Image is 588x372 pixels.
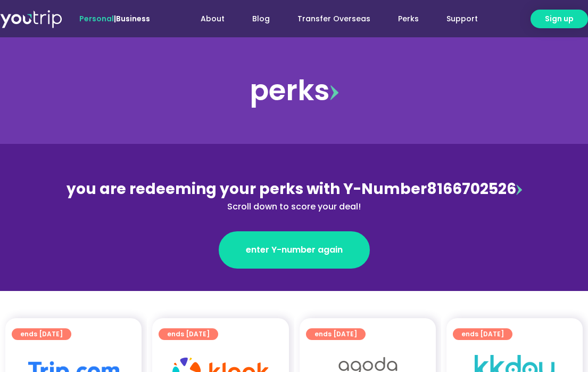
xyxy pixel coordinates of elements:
nav: Menu [176,9,492,29]
a: Perks [384,9,433,29]
span: ends [DATE] [314,328,357,340]
span: ends [DATE] [461,328,504,340]
span: Personal [79,13,114,24]
a: ends [DATE] [159,328,218,340]
a: ends [DATE] [306,328,366,340]
a: Business [116,13,150,24]
a: Blog [238,9,284,29]
span: you are redeeming your perks with Y-Number [67,179,427,199]
a: ends [DATE] [12,328,71,340]
a: Sign up [531,10,588,28]
a: enter Y-number again [219,231,370,269]
a: Support [433,9,492,29]
span: Sign up [545,13,574,25]
a: Transfer Overseas [284,9,384,29]
div: Scroll down to score your deal! [63,200,525,213]
a: About [187,9,238,29]
span: | [79,13,150,24]
span: ends [DATE] [167,328,210,340]
span: enter Y-number again [246,244,343,256]
a: ends [DATE] [453,328,512,340]
div: 8166702526 [63,178,525,213]
span: ends [DATE] [20,328,63,340]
